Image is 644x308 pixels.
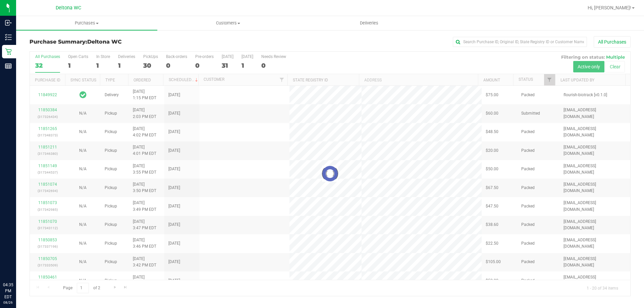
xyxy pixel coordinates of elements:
[7,254,27,274] iframe: Resource center
[5,48,12,55] inline-svg: Retail
[87,39,122,45] span: Deltona WC
[158,20,298,26] span: Customers
[30,39,230,45] h3: Purchase Summary:
[16,20,157,26] span: Purchases
[3,300,13,305] p: 08/26
[453,37,587,47] input: Search Purchase ID, Original ID, State Registry ID or Customer Name...
[3,282,13,300] p: 04:35 PM EDT
[56,5,81,11] span: Deltona WC
[157,16,299,30] a: Customers
[5,63,12,69] inline-svg: Reports
[588,5,631,10] span: Hi, [PERSON_NAME]!
[5,34,12,41] inline-svg: Inventory
[351,20,387,26] span: Deliveries
[16,16,157,30] a: Purchases
[299,16,440,30] a: Deliveries
[5,19,12,26] inline-svg: Inbound
[594,36,631,48] button: All Purchases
